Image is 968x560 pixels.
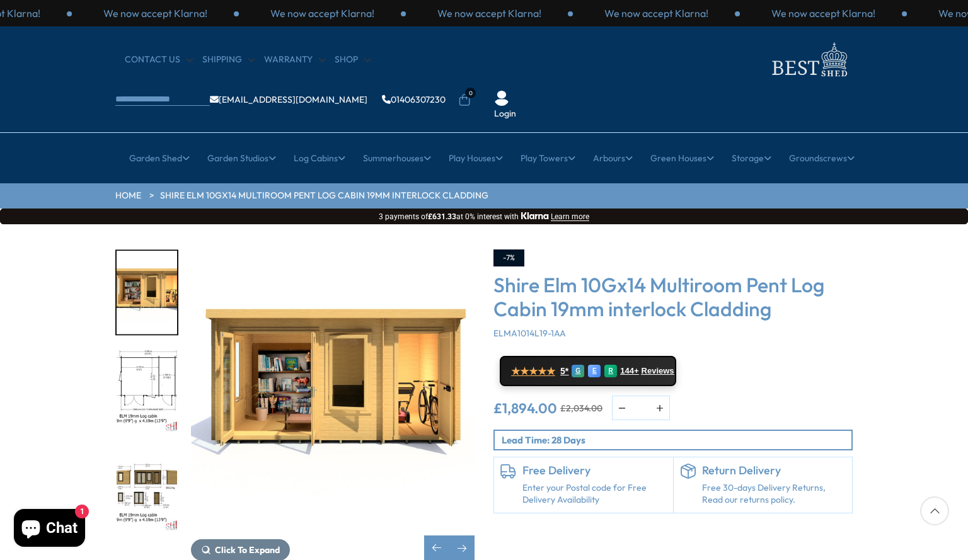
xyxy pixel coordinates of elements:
div: 2 / 11 [115,249,178,336]
del: £2,034.00 [560,404,602,413]
p: We now accept Klarna! [437,6,541,20]
div: G [572,365,584,377]
a: 0 [458,94,471,106]
a: Garden Shed [129,142,190,174]
a: Login [494,108,516,120]
a: Shop [335,54,371,66]
div: E [588,365,601,377]
span: 0 [465,88,476,98]
inbox-online-store-chat: Shopify online store chat [10,509,89,550]
div: 2 / 3 [406,6,573,20]
span: 144+ [620,366,638,376]
a: Groundscrews [789,142,855,174]
span: ★★★★★ [511,365,555,377]
p: We now accept Klarna! [604,6,708,20]
a: Enter your Postal code for Free Delivery Availability [522,482,667,506]
p: We now accept Klarna! [103,6,207,20]
ins: £1,894.00 [493,401,557,415]
a: Green Houses [650,142,714,174]
a: Shipping [202,54,255,66]
img: Elm2990x419010x1419mm000lifestyle_0458a933-2e40-4a08-b390-b53926bfbfbf_200x200.jpg [117,251,177,334]
p: Free 30-days Delivery Returns, Read our returns policy. [702,482,846,506]
div: -7% [493,249,524,266]
div: 4 / 11 [115,447,178,533]
a: Garden Studios [207,142,276,174]
h6: Free Delivery [522,464,667,477]
div: R [604,365,617,377]
a: Warranty [264,54,325,66]
p: We now accept Klarna! [270,6,374,20]
a: Play Houses [449,142,503,174]
img: logo [764,39,853,80]
img: Elm2990x419010x1419mmPLAN_03906ce9-f245-4f29-b63a-0a9fc3b37f33_200x200.jpg [117,350,177,433]
p: Lead Time: 28 Days [502,433,851,447]
div: 1 / 3 [740,6,907,20]
a: ★★★★★ 5* G E R 144+ Reviews [500,356,676,386]
div: 3 / 3 [573,6,740,20]
img: Elm2990x419010x1419mmLINEmmft_59409f84-a109-4da0-a45f-f5b350dde037_200x200.jpg [117,448,177,532]
a: Summerhouses [363,142,431,174]
div: 3 / 11 [115,348,178,435]
p: We now accept Klarna! [771,6,875,20]
a: CONTACT US [125,54,193,66]
a: Shire Elm 10Gx14 Multiroom Pent Log Cabin 19mm interlock Cladding [160,190,488,202]
a: Log Cabins [294,142,345,174]
h3: Shire Elm 10Gx14 Multiroom Pent Log Cabin 19mm interlock Cladding [493,273,853,321]
span: Click To Expand [215,544,280,556]
img: User Icon [494,91,509,106]
div: 3 / 3 [72,6,239,20]
a: Play Towers [521,142,575,174]
img: Shire Elm 10Gx14 Multiroom Pent Log Cabin 19mm interlock Cladding - Best Shed [191,249,475,533]
a: 01406307230 [382,95,446,104]
a: [EMAIL_ADDRESS][DOMAIN_NAME] [210,95,367,104]
a: HOME [115,190,141,202]
a: Storage [732,142,771,174]
h6: Return Delivery [702,464,846,477]
div: 1 / 3 [239,6,406,20]
span: ELMA1014L19-1AA [493,328,566,339]
span: Reviews [642,366,674,376]
a: Arbours [593,142,633,174]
